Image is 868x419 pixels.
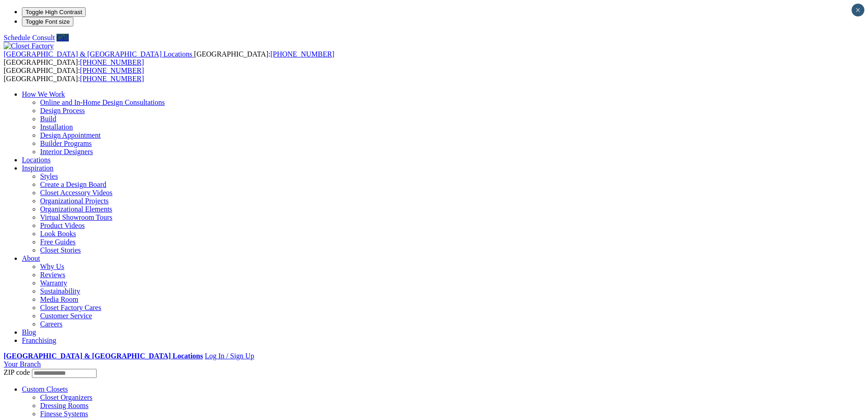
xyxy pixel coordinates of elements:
a: Styles [40,172,58,180]
span: [GEOGRAPHIC_DATA] & [GEOGRAPHIC_DATA] Locations [4,50,192,58]
a: Interior Designers [40,148,93,155]
a: Free Guides [40,238,76,246]
a: Create a Design Board [40,181,106,188]
a: [GEOGRAPHIC_DATA] & [GEOGRAPHIC_DATA] Locations [4,352,203,360]
a: [PHONE_NUMBER] [80,75,144,83]
a: Closet Accessory Videos [40,189,113,197]
a: Build [40,115,56,123]
a: [GEOGRAPHIC_DATA] & [GEOGRAPHIC_DATA] Locations [4,50,194,58]
a: Why Us [40,263,64,270]
button: Toggle Font size [22,17,73,26]
a: Blog [22,328,36,336]
a: Locations [22,156,51,164]
a: How We Work [22,90,65,98]
a: [PHONE_NUMBER] [270,50,334,58]
a: Organizational Elements [40,205,112,213]
a: Inspiration [22,164,53,172]
a: Log In / Sign Up [205,352,254,360]
input: Enter your Zip code [32,369,97,378]
a: Reviews [40,271,65,279]
a: [PHONE_NUMBER] [80,67,144,74]
a: Organizational Projects [40,197,108,205]
a: Closet Factory Cares [40,304,101,311]
a: Careers [40,320,62,328]
a: Dressing Rooms [40,402,88,409]
a: Installation [40,123,73,131]
a: [PHONE_NUMBER] [80,58,144,66]
span: Toggle High Contrast [26,9,82,16]
a: Customer Service [40,312,92,320]
a: Closet Organizers [40,393,92,401]
a: Sustainability [40,287,80,295]
span: [GEOGRAPHIC_DATA]: [GEOGRAPHIC_DATA]: [4,67,144,83]
span: Toggle Font size [26,18,70,25]
a: Online and In-Home Design Consultations [40,98,165,106]
a: Custom Closets [22,385,68,393]
button: Toggle High Contrast [22,7,86,17]
span: [GEOGRAPHIC_DATA]: [GEOGRAPHIC_DATA]: [4,50,334,66]
a: Media Room [40,295,78,303]
a: Warranty [40,279,67,287]
img: Closet Factory [4,42,54,50]
a: Virtual Showroom Tours [40,213,113,221]
a: Schedule Consult [4,34,55,41]
a: Product Videos [40,222,85,229]
a: About [22,254,40,262]
a: Look Books [40,230,76,238]
a: Closet Stories [40,246,81,254]
a: Franchising [22,336,56,344]
a: Design Appointment [40,131,101,139]
span: ZIP code [4,368,30,376]
a: Builder Programs [40,140,92,147]
a: Design Process [40,107,85,114]
a: Finesse Systems [40,410,88,418]
a: Your Branch [4,360,41,368]
button: Close [852,4,864,16]
a: Call [56,34,69,41]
